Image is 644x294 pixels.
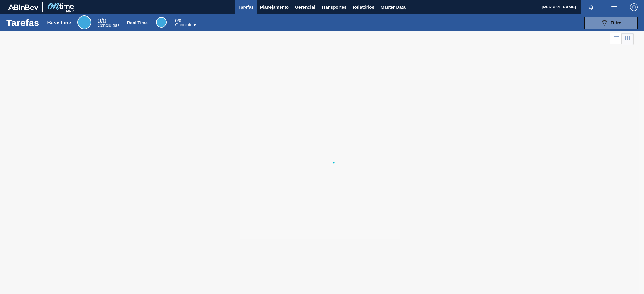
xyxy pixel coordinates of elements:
img: userActions [610,3,618,11]
button: Filtro [584,17,638,29]
span: Master Data [380,3,405,11]
div: Base Line [47,20,71,26]
img: TNhmsLtSVTkK8tSr43FrP2fwEKptu5GPRR3wAAAABJRU5ErkJggg== [8,4,38,10]
span: Concluídas [97,23,119,28]
span: Relatórios [353,3,374,11]
span: Planejamento [260,3,289,11]
span: 0 [97,17,101,24]
div: Base Line [97,18,119,28]
button: Notificações [581,3,601,12]
span: Gerencial [295,3,315,11]
span: Tarefas [238,3,254,11]
h1: Tarefas [6,19,39,26]
img: Logout [630,3,638,11]
span: Filtro [611,20,622,25]
div: Real Time [156,17,167,28]
div: Real Time [127,20,148,25]
span: Concluídas [175,22,197,27]
span: / 0 [175,18,181,23]
span: 0 [175,18,178,23]
span: / 0 [97,17,106,24]
span: Transportes [321,3,347,11]
div: Base Line [77,15,91,29]
div: Real Time [175,19,197,27]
